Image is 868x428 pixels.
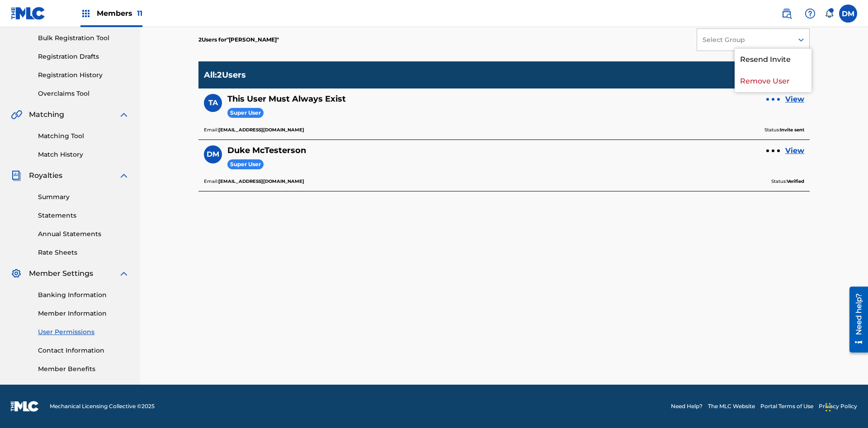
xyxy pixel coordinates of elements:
a: User Permissions [38,327,129,337]
a: Need Help? [671,402,703,410]
a: Rate Sheets [38,248,129,257]
p: All : 2 Users [204,70,246,80]
a: Registration History [38,70,129,80]
a: Statements [38,211,129,220]
a: The MLC Website [708,402,755,410]
p: Email: [204,177,304,186]
span: TA [208,98,218,108]
span: Member Settings [29,268,93,279]
img: logo [11,401,39,412]
p: Remove User [735,70,811,92]
a: Summary [38,192,129,202]
span: Super User [227,159,264,170]
p: Resend Invite [735,49,811,70]
a: Portal Terms of Use [760,402,813,410]
img: Royalties [11,170,22,181]
p: Status: [764,126,804,134]
iframe: Chat Widget [823,385,868,428]
span: RONALD MCTESTERSON [226,36,279,43]
img: MLC Logo [11,7,46,20]
div: User Menu [839,5,857,23]
a: Match History [38,150,129,159]
img: search [781,8,792,19]
a: Public Search [778,5,796,23]
div: Notifications [825,9,834,18]
img: expand [118,170,129,181]
h5: This User Must Always Exist [227,94,346,104]
img: expand [118,109,129,120]
a: Contact Information [38,346,129,355]
h5: Duke McTesterson [227,145,306,156]
a: Privacy Policy [819,402,857,410]
img: help [805,8,816,19]
p: Status: [771,177,804,186]
div: Help [801,5,819,23]
b: Invite sent [780,127,804,133]
a: View [785,94,804,105]
iframe: Resource Center [843,283,868,357]
span: Royalties [29,170,62,181]
span: Members [97,8,142,19]
div: Drag [826,394,831,421]
div: Select Group [703,35,787,45]
a: Annual Statements [38,229,129,239]
p: Email: [204,126,304,134]
span: Super User [227,108,264,118]
a: Matching Tool [38,131,129,141]
a: Overclaims Tool [38,89,129,98]
b: [EMAIL_ADDRESS][DOMAIN_NAME] [218,178,304,184]
img: Top Rightsholders [80,8,91,19]
a: Member Information [38,309,129,318]
a: Bulk Registration Tool [38,33,129,43]
span: Matching [29,109,64,120]
a: Banking Information [38,290,129,300]
img: Member Settings [11,268,22,279]
span: DM [207,149,219,160]
img: Matching [11,109,22,120]
a: Member Benefits [38,364,129,374]
img: expand [118,268,129,279]
a: View [785,145,804,156]
span: 11 [137,9,142,18]
b: [EMAIL_ADDRESS][DOMAIN_NAME] [218,127,304,133]
span: Mechanical Licensing Collective © 2025 [50,402,155,410]
a: Registration Drafts [38,52,129,61]
span: 2 Users for [198,36,226,43]
b: Verified [787,178,804,184]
